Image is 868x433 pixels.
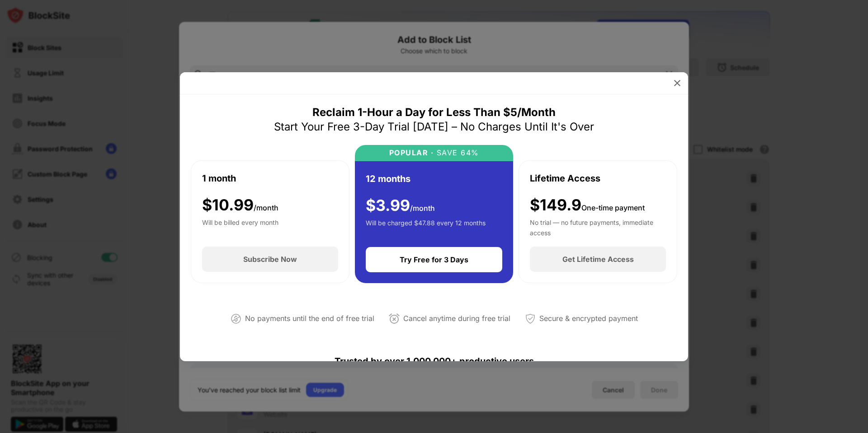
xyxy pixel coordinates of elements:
[530,218,666,236] div: No trial — no future payments, immediate access
[254,203,278,212] span: /month
[202,196,278,214] div: $ 10.99
[562,255,634,264] div: Get Lifetime Access
[366,218,486,236] div: Will be charged $47.88 every 12 months
[389,313,400,324] img: cancel-anytime
[410,204,435,213] span: /month
[191,340,677,383] div: Trusted by over 1,000,000+ productive users
[539,312,638,325] div: Secure & encrypted payment
[400,255,468,264] div: Try Free for 3 Days
[245,312,374,325] div: No payments until the end of free trial
[243,255,297,264] div: Subscribe Now
[403,312,510,325] div: Cancel anytime during free trial
[366,196,435,215] div: $ 3.99
[312,105,556,120] div: Reclaim 1-Hour a Day for Less Than $5/Month
[231,313,241,324] img: not-paying
[525,313,536,324] img: secured-payment
[274,120,594,134] div: Start Your Free 3-Day Trial [DATE] – No Charges Until It's Over
[581,203,645,212] span: One-time payment
[389,149,434,157] div: POPULAR ·
[202,218,278,236] div: Will be billed every month
[434,149,479,157] div: SAVE 64%
[530,172,600,185] div: Lifetime Access
[202,172,236,185] div: 1 month
[366,172,410,186] div: 12 months
[530,196,645,214] div: $149.9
